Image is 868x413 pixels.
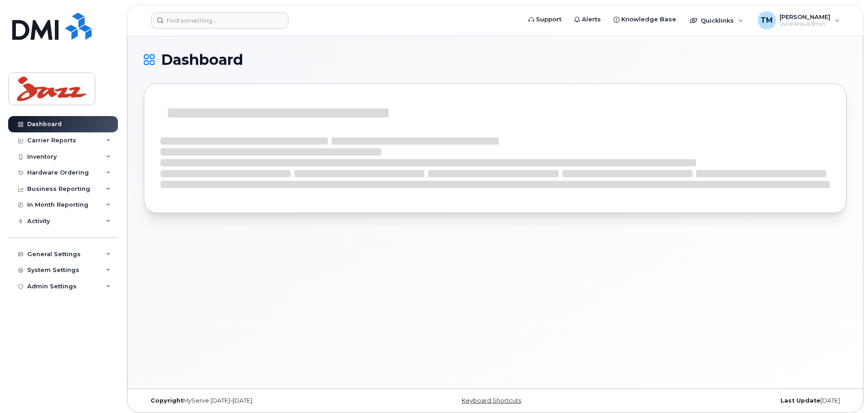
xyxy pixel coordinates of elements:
strong: Copyright [151,397,183,404]
div: [DATE] [612,397,847,404]
span: Dashboard [161,53,243,67]
div: MyServe [DATE]–[DATE] [144,397,378,404]
strong: Last Update [780,397,820,404]
a: Keyboard Shortcuts [462,397,521,404]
